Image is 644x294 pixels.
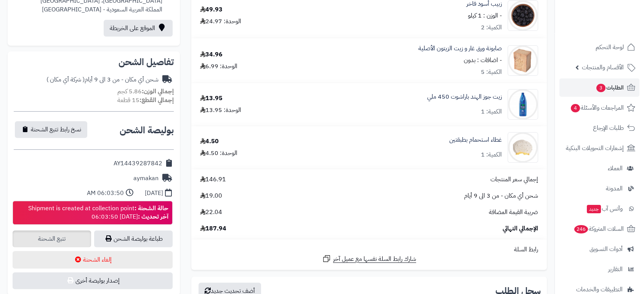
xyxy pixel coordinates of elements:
img: 1719055958-Bay%20Leaf%20Soap-90x90.jpg [508,45,538,76]
div: الكمية: 1 [481,150,502,159]
div: aymakan [133,174,159,183]
span: أدوات التسويق [590,244,623,254]
div: الوحدة: 4.50 [200,149,237,158]
a: العملاء [559,159,639,177]
img: logo-2.png [592,6,637,22]
strong: إجمالي القطع: [139,96,174,105]
a: التقارير [559,260,639,278]
span: إشعارات التحويلات البنكية [566,143,624,153]
span: 4 [570,104,580,112]
span: الطلبات [596,82,624,93]
span: لوحة التحكم [596,42,624,53]
button: إلغاء الشحنة [13,251,173,268]
a: أدوات التسويق [559,240,639,258]
a: طباعة بوليصة الشحن [94,230,173,247]
a: لوحة التحكم [559,38,639,56]
img: 1738178764-Parachute%20Coconut%20Oil%20500ml-90x90.jpg [508,89,538,120]
span: نسخ رابط تتبع الشحنة [31,125,81,134]
div: [DATE] [145,189,163,198]
h2: تفاصيل الشحن [14,58,174,67]
div: 4.50 [200,137,219,146]
div: شحن أي مكان - من 3 الى 9 أيام [46,75,159,84]
span: الأقسام والمنتجات [582,62,624,73]
span: جديد [587,205,601,213]
span: 146.91 [200,175,226,184]
div: 13.95 [200,94,223,103]
strong: إجمالي الوزن: [142,87,174,96]
div: 06:03:50 AM [87,189,124,198]
span: طلبات الإرجاع [593,123,624,133]
span: ( شركة أي مكان ) [46,75,85,84]
div: رابط السلة [194,245,544,254]
div: الكمية: 5 [481,68,502,77]
img: 1679423131-Raisins,%20Chile%20Black-90x90.jpg [508,0,538,31]
small: 5.86 كجم [117,87,174,96]
span: العملاء [608,163,623,174]
button: إصدار بوليصة أخرى [13,272,173,289]
span: 19.00 [200,192,222,200]
div: الوحدة: 6.99 [200,62,237,71]
div: 34.96 [200,50,223,59]
span: التقارير [608,264,623,275]
span: شحن أي مكان - من 3 الى 9 أيام [464,192,538,200]
div: الكمية: 2 [481,23,502,32]
div: AY14439287842 [114,159,162,168]
small: - اضافات : بدون [464,56,502,65]
span: 3 [596,83,606,92]
a: صابونة ورق غار و زيت الزيتون الأصلية [418,44,502,53]
a: إشعارات التحويلات البنكية [559,139,639,157]
strong: حالة الشحنة : [135,204,168,213]
span: شارك رابط السلة نفسها مع عميل آخر [333,255,416,264]
div: الوحدة: 13.95 [200,106,241,115]
button: نسخ رابط تتبع الشحنة [15,121,87,138]
a: شارك رابط السلة نفسها مع عميل آخر [322,254,416,264]
a: الموقع على الخريطة [104,20,173,37]
a: غطاء استحمام بطبقتين [449,136,502,144]
span: 22.04 [200,208,222,217]
a: تتبع الشحنة [13,230,91,247]
span: الإجمالي النهائي [503,224,538,233]
span: 187.94 [200,224,226,233]
small: 15 قطعة [117,96,174,105]
a: وآتس آبجديد [559,200,639,218]
a: زيت جوز الهند باراشوت 450 ملي [427,93,502,101]
span: السلات المتروكة [574,224,624,234]
span: وآتس آب [586,203,623,214]
a: الطلبات3 [559,78,639,97]
div: الكمية: 1 [481,107,502,116]
small: - الوزن : 1 كيلو [468,11,502,20]
img: 1754417680-Hair%20Net%20with%20Stars%20Y-90x90.jpg [508,132,538,163]
span: ضريبة القيمة المضافة [489,208,538,217]
div: 49.93 [200,5,223,14]
span: المراجعات والأسئلة [570,102,624,113]
a: السلات المتروكة246 [559,220,639,238]
div: Shipment is created at collection point [DATE] 06:03:50 [28,204,168,222]
strong: آخر تحديث : [138,212,168,221]
a: المراجعات والأسئلة4 [559,99,639,117]
a: طلبات الإرجاع [559,119,639,137]
span: إجمالي سعر المنتجات [490,175,538,184]
span: 246 [574,225,588,233]
h2: بوليصة الشحن [120,126,174,135]
a: المدونة [559,179,639,198]
div: الوحدة: 24.97 [200,17,241,26]
span: المدونة [606,183,623,194]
